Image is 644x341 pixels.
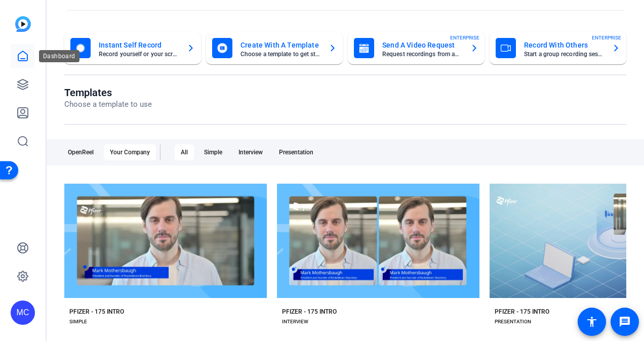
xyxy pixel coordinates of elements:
[64,99,152,110] p: Choose a template to use
[99,39,179,51] mat-card-title: Instant Self Record
[15,16,31,32] img: blue-gradient.svg
[104,144,156,160] div: Your Company
[282,318,308,326] div: INTERVIEW
[619,316,631,328] mat-icon: message
[586,316,598,328] mat-icon: accessibility
[495,308,549,316] div: PFIZER - 175 INTRO
[382,51,462,57] mat-card-subtitle: Request recordings from anyone, anywhere
[206,32,343,64] button: Create With A TemplateChoose a template to get started
[39,50,79,62] div: Dashboard
[240,39,320,51] mat-card-title: Create With A Template
[62,144,100,160] div: OpenReel
[592,34,621,41] span: ENTERPRISE
[198,144,228,160] div: Simple
[495,318,531,326] div: PRESENTATION
[524,51,604,57] mat-card-subtitle: Start a group recording session
[240,51,320,57] mat-card-subtitle: Choose a template to get started
[348,32,485,64] button: Send A Video RequestRequest recordings from anyone, anywhereENTERPRISE
[490,32,626,64] button: Record With OthersStart a group recording sessionENTERPRISE
[282,308,337,316] div: PFIZER - 175 INTRO
[11,301,35,325] div: MC
[450,34,479,41] span: ENTERPRISE
[69,318,87,326] div: SIMPLE
[232,144,269,160] div: Interview
[69,308,124,316] div: PFIZER - 175 INTRO
[382,39,462,51] mat-card-title: Send A Video Request
[273,144,319,160] div: Presentation
[64,87,152,99] h1: Templates
[175,144,194,160] div: All
[64,32,201,64] button: Instant Self RecordRecord yourself or your screen
[524,39,604,51] mat-card-title: Record With Others
[99,51,179,57] mat-card-subtitle: Record yourself or your screen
